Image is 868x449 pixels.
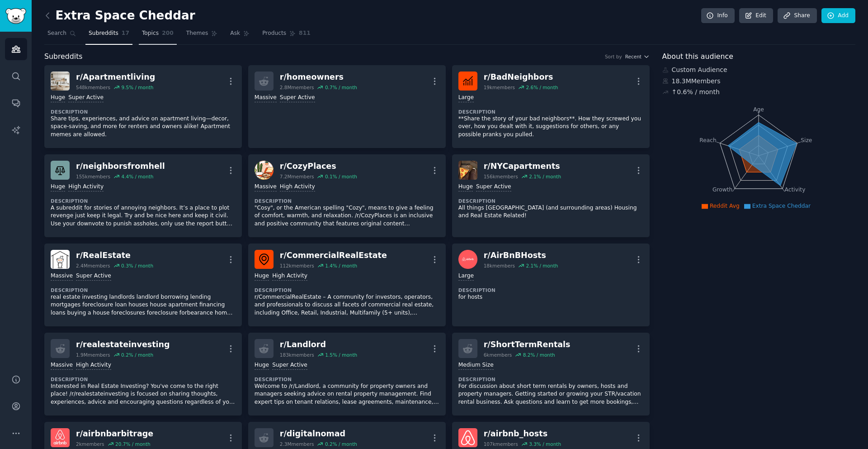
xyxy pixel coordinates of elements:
[121,173,153,180] div: 4.4 % / month
[625,53,642,60] span: Recent
[259,26,313,45] a: Products811
[325,84,357,91] div: 0.7 % / month
[662,65,856,75] div: Custom Audience
[280,84,314,91] div: 2.8M members
[484,72,558,83] div: r/ BadNeighbors
[89,29,118,38] span: Subreddits
[526,263,558,269] div: 2.1 % / month
[255,287,439,293] dt: Description
[255,161,274,180] img: CozyPlaces
[739,8,773,24] a: Edit
[458,361,494,370] div: Medium Size
[51,204,236,228] p: A subreddit for stories of annoying neighbors. It’s a place to plot revenge just keep it legal. T...
[484,250,558,261] div: r/ AirBnBHosts
[280,352,314,358] div: 183k members
[255,204,439,228] p: "Cosy", or the American spelling "Cozy", means to give a feeling of comfort, warmth, and relaxati...
[230,29,240,38] span: Ask
[625,53,650,60] button: Recent
[529,441,561,447] div: 3.3 % / month
[121,84,153,91] div: 9.5 % / month
[76,272,111,281] div: Super Active
[68,94,104,102] div: Super Active
[248,154,446,237] a: CozyPlacesr/CozyPlaces7.2Mmembers0.1% / monthMassiveHigh ActivityDescription"Cosy", or the Americ...
[484,352,512,358] div: 6k members
[458,382,643,406] p: For discussion about short term rentals by owners, hosts and property managers. Getting started o...
[51,161,70,180] img: neighborsfromhell
[458,428,477,447] img: airbnb_hosts
[458,198,643,204] dt: Description
[484,84,515,91] div: 19k members
[325,441,357,447] div: 0.2 % / month
[51,382,236,406] p: Interested in Real Estate Investing? You've come to the right place! /r/realestateinvesting is fo...
[529,173,561,180] div: 2.1 % / month
[248,65,446,148] a: r/homeowners2.8Mmembers0.7% / monthMassiveSuper Active
[142,29,159,38] span: Topics
[183,26,221,45] a: Themes
[458,250,477,269] img: AirBnBHosts
[458,272,474,281] div: Large
[452,154,650,237] a: NYCapartmentsr/NYCapartments156kmembers2.1% / monthHugeSuper ActiveDescriptionAll things [GEOGRAP...
[51,109,236,115] dt: Description
[44,244,242,326] a: RealEstater/RealEstate2.4Mmembers0.3% / monthMassiveSuper ActiveDescriptionreal estate investing ...
[51,272,73,281] div: Massive
[458,109,643,115] dt: Description
[248,333,446,416] a: r/Landlord183kmembers1.5% / monthHugeSuper ActiveDescriptionWelcome to /r/Landlord, a community f...
[605,53,622,60] div: Sort by
[44,154,242,237] a: neighborsfromhellr/neighborsfromhell155kmembers4.4% / monthHugeHigh ActivityDescriptionA subreddi...
[458,293,643,301] p: for hosts
[523,352,555,358] div: 8.2 % / month
[280,94,315,102] div: Super Active
[662,76,856,86] div: 18.3M Members
[701,8,735,24] a: Info
[47,29,66,38] span: Search
[44,51,83,62] span: Subreddits
[44,26,79,45] a: Search
[51,198,236,204] dt: Description
[325,173,357,180] div: 0.1 % / month
[484,161,561,172] div: r/ NYCapartments
[712,186,732,193] tspan: Growth
[299,29,311,38] span: 811
[452,65,650,148] a: BadNeighborsr/BadNeighbors19kmembers2.6% / monthLargeDescription**Share the story of your bad nei...
[76,173,110,180] div: 155k members
[662,51,733,62] span: About this audience
[672,87,720,97] div: ↑ 0.6 % / month
[51,183,65,191] div: Huge
[272,361,307,370] div: Super Active
[255,376,439,382] dt: Description
[458,72,477,91] img: BadNeighbors
[44,333,242,416] a: r/realestateinvesting1.9Mmembers0.2% / monthMassiveHigh ActivityDescriptionInterested in Real Est...
[699,137,717,143] tspan: Reach
[753,106,764,113] tspan: Age
[484,428,561,439] div: r/ airbnb_hosts
[821,8,855,24] a: Add
[262,29,286,38] span: Products
[76,72,155,83] div: r/ Apartmentliving
[458,204,643,220] p: All things [GEOGRAPHIC_DATA] (and surrounding areas) Housing and Real Estate Related!
[458,94,474,102] div: Large
[476,183,511,191] div: Super Active
[51,287,236,293] dt: Description
[76,161,165,172] div: r/ neighborsfromhell
[452,333,650,416] a: r/ShortTermRentals6kmembers8.2% / monthMedium SizeDescriptionFor discussion about short term rent...
[255,198,439,204] dt: Description
[255,272,269,281] div: Huge
[280,339,357,350] div: r/ Landlord
[255,250,274,269] img: CommercialRealEstate
[325,263,357,269] div: 1.4 % / month
[280,161,357,172] div: r/ CozyPlaces
[778,8,816,24] a: Share
[280,428,357,439] div: r/ digitalnomad
[458,183,473,191] div: Huge
[458,287,643,293] dt: Description
[272,272,307,281] div: High Activity
[51,293,236,317] p: real estate investing landlords landlord borrowing lending mortgages foreclosure loan houses hous...
[255,361,269,370] div: Huge
[255,94,277,102] div: Massive
[76,441,104,447] div: 2k members
[255,293,439,317] p: r/CommercialRealEstate – A community for investors, operators, and professionals to discuss all f...
[255,183,277,191] div: Massive
[280,441,314,447] div: 2.3M members
[248,244,446,326] a: CommercialRealEstater/CommercialRealEstate112kmembers1.4% / monthHugeHigh ActivityDescriptionr/Co...
[784,186,805,193] tspan: Activity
